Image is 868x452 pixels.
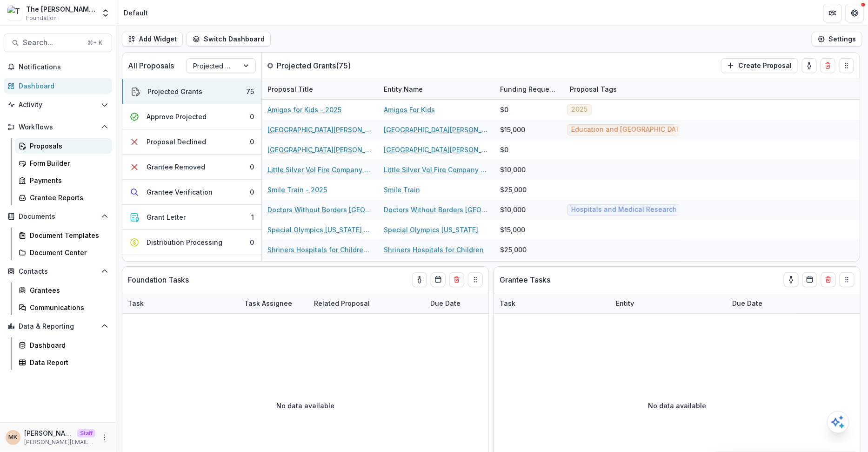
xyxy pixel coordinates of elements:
[4,319,112,334] button: Open Data & Reporting
[571,126,686,134] span: Education and [GEOGRAPHIC_DATA]
[267,105,341,115] a: Amigos for Kids - 2025
[827,411,849,433] button: Open AI Assistant
[15,228,112,243] a: Document Templates
[99,4,112,22] button: Open entity switcher
[99,432,110,443] button: More
[187,32,271,47] button: Switch Dashboard
[30,285,105,295] div: Grantees
[250,137,254,147] div: 0
[15,190,112,205] a: Grantee Reports
[147,87,202,96] div: Projected Grants
[823,4,842,22] button: Partners
[122,230,261,255] button: Distribution Processing0
[147,187,213,197] div: Grantee Verification
[384,145,489,155] a: [GEOGRAPHIC_DATA][PERSON_NAME]
[251,212,254,222] div: 1
[15,173,112,188] a: Payments
[147,237,222,247] div: Distribution Processing
[86,38,104,48] div: ⌘ + K
[26,4,95,14] div: The [PERSON_NAME] Foundation
[431,272,446,287] button: Calendar
[122,129,261,155] button: Proposal Declined0
[4,97,112,112] button: Open Activity
[727,298,768,308] div: Due Date
[262,79,378,99] div: Proposal Title
[128,274,189,285] p: Foundation Tasks
[384,225,478,235] a: Special Olympics [US_STATE]
[500,145,508,155] div: $0
[250,187,254,197] div: 0
[19,323,97,331] span: Data & Reporting
[239,293,308,313] div: Task Assignee
[500,205,526,215] div: $10,000
[9,434,18,440] div: Maya Kuppermann
[120,6,152,20] nav: breadcrumb
[7,6,22,20] img: The Brunetti Foundation
[564,79,681,99] div: Proposal Tags
[812,32,862,47] button: Settings
[494,84,564,94] div: Funding Requested
[648,401,706,411] p: No data available
[308,298,375,308] div: Related Proposal
[19,81,105,91] div: Dashboard
[500,105,508,115] div: $0
[267,145,373,155] a: [GEOGRAPHIC_DATA][PERSON_NAME] Human Traffic Academy - 2025
[122,293,239,313] div: Task
[30,141,105,151] div: Proposals
[378,79,494,99] div: Entity Name
[267,165,373,175] a: Little Silver Vol Fire Company No. 1 - 2025
[308,293,425,313] div: Related Proposal
[500,245,527,255] div: $25,000
[15,245,112,260] a: Document Center
[821,272,836,287] button: Delete card
[500,274,550,285] p: Grantee Tasks
[384,165,489,175] a: Little Silver Vol Fire Company No. 1
[122,79,261,104] button: Projected Grants75
[15,283,112,298] a: Grantees
[721,58,798,73] button: Create Proposal
[267,245,373,255] a: Shriners Hospitals for Children - 2025
[425,293,494,313] div: Due Date
[147,162,205,172] div: Grantee Removed
[19,123,97,131] span: Workflows
[727,293,796,313] div: Due Date
[846,4,864,22] button: Get Help
[122,155,261,180] button: Grantee Removed0
[500,125,525,135] div: $15,000
[122,32,183,47] button: Add Widget
[30,193,105,202] div: Grantee Reports
[250,112,254,121] div: 0
[124,8,148,18] div: Default
[24,428,73,438] p: [PERSON_NAME]
[384,185,420,195] a: Smile Train
[425,298,466,308] div: Due Date
[19,213,97,221] span: Documents
[262,84,319,94] div: Proposal Title
[77,429,95,438] p: Staff
[267,185,327,195] a: Smile Train - 2025
[15,355,112,370] a: Data Report
[276,401,334,411] p: No data available
[122,104,261,129] button: Approve Projected0
[4,34,112,52] button: Search...
[30,248,105,257] div: Document Center
[564,84,622,94] div: Proposal Tags
[128,60,174,71] p: All Proposals
[30,340,105,350] div: Dashboard
[30,303,105,312] div: Communications
[147,112,207,121] div: Approve Projected
[494,293,610,313] div: Task
[500,165,526,175] div: $10,000
[26,14,57,22] span: Foundation
[15,337,112,353] a: Dashboard
[821,58,835,73] button: Delete card
[19,63,108,71] span: Notifications
[494,298,521,308] div: Task
[468,272,483,287] button: Drag
[19,101,97,109] span: Activity
[23,38,82,47] span: Search...
[122,205,261,230] button: Grant Letter1
[610,293,727,313] div: Entity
